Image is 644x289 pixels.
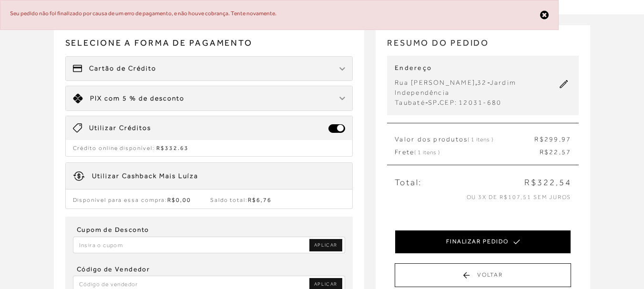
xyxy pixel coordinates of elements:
span: ( 1 itens ) [414,149,440,156]
span: com 5 % de desconto [104,94,184,102]
span: ( 1 itens ) [468,136,493,143]
span: Rua [PERSON_NAME] [395,79,475,86]
div: - . [395,98,557,108]
input: Inserir Código da Promoção [73,237,346,253]
span: APLICAR [314,242,337,249]
span: Valor dos produtos [395,135,493,144]
span: Frete [395,148,440,157]
span: Crédito online disponível: [73,145,155,151]
span: PIX [90,94,102,102]
span: CEP: [440,99,457,106]
span: R$332.63 [156,145,188,151]
img: chevron [339,67,345,71]
span: Utilizar Créditos [89,123,151,133]
span: R$0,00 [167,197,191,203]
span: ou 3x de R$107,51 sem juros [467,194,572,200]
span: Código de Vendedor [77,265,150,273]
button: Voltar [395,263,571,287]
span: 22 [549,148,559,156]
span: R$ [540,148,549,156]
h2: RESUMO DO PEDIDO [387,37,579,56]
div: Seu pedido não foi finalizado por causa de um erro de pagamento, e não houve cobrança. Tente nova... [10,10,549,20]
button: FINALIZAR PEDIDO [395,230,571,254]
span: 12031-680 [459,99,501,106]
span: Jardim Independência [395,79,516,96]
span: Cupom de Desconto [77,226,149,233]
span: Taubaté [395,99,425,106]
span: Disponível para essa compra: [73,197,191,203]
div: Utilizar Cashback Mais Luíza [92,171,198,181]
span: Selecione a forma de pagamento [65,37,353,56]
img: chevron [339,97,345,100]
span: ,57 [559,148,572,156]
span: Total: [395,177,422,189]
span: APLICAR [314,281,337,288]
span: R$ [534,135,544,143]
div: , - [395,78,557,98]
span: SP [428,99,438,106]
span: Saldo total: [210,197,272,203]
span: 32 [477,79,487,86]
span: R$322,54 [524,177,571,189]
p: Endereço [395,63,557,73]
a: Aplicar Código [309,239,342,251]
span: R$6,76 [248,197,272,203]
span: Cartão de Crédito [89,64,156,73]
span: 299 [544,135,559,143]
span: ,97 [559,135,572,143]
